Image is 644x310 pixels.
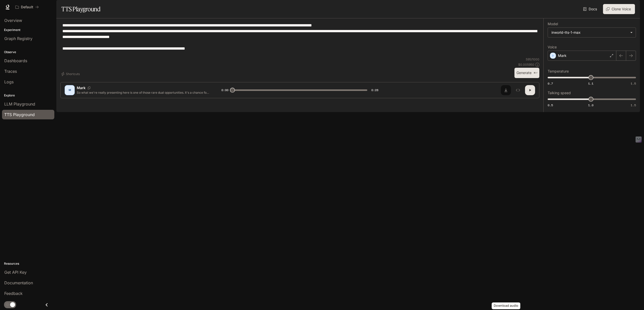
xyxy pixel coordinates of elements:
[558,53,567,58] p: Mark
[548,22,558,26] p: Model
[588,103,593,107] span: 1.0
[77,90,209,95] p: So what we're really presenting here is one of those rare dual opportunities. It's a chance for i...
[548,70,569,73] p: Temperature
[603,4,635,14] button: Clone Voice
[371,88,378,93] span: 0:28
[548,103,553,107] span: 0.5
[551,30,628,35] div: inworld-tts-1-max
[77,85,86,90] p: Mark
[548,45,557,49] p: Voice
[221,88,228,93] span: 0:00
[513,85,523,95] button: Inspect
[548,81,553,86] span: 0.7
[582,4,599,14] a: Docs
[514,68,539,78] button: Generate⌘⏎
[548,28,636,37] div: inworld-tts-1-max
[526,57,539,61] p: 595 / 1000
[501,85,511,95] button: Download audio
[492,302,520,309] div: Download audio
[631,103,636,107] span: 1.5
[61,4,100,14] h1: TTS Playground
[631,81,636,86] span: 1.5
[60,70,82,78] button: Shortcuts
[588,81,593,86] span: 1.1
[13,2,41,12] button: All workspaces
[66,86,74,94] div: M
[21,5,33,9] p: Default
[548,91,571,95] p: Talking speed
[534,72,537,75] p: ⌘⏎
[86,86,93,89] button: Copy Voice ID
